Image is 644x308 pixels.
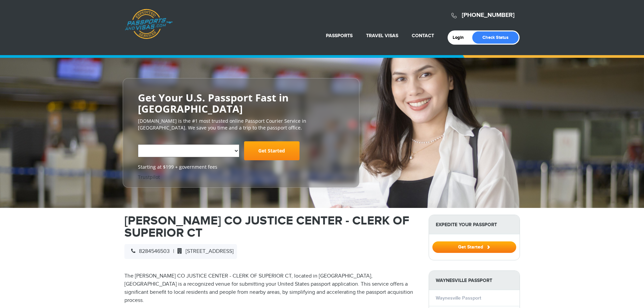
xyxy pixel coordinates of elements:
[432,244,516,250] a: Get Started
[366,33,398,39] a: Travel Visas
[124,215,419,239] h1: [PERSON_NAME] CO JUSTICE CENTER - CLERK OF SUPERIOR CT
[128,248,170,255] span: 8284546503
[326,33,353,39] a: Passports
[138,174,160,180] a: Trustpilot
[429,271,520,290] strong: Waynesville Passport
[125,9,173,39] a: Passports & [DOMAIN_NAME]
[429,215,520,234] strong: Expedite Your Passport
[174,248,234,255] span: [STREET_ADDRESS]
[124,244,237,259] div: |
[453,35,469,40] a: Login
[432,241,516,253] button: Get Started
[124,272,419,305] p: The [PERSON_NAME] CO JUSTICE CENTER - CLERK OF SUPERIOR CT, located in [GEOGRAPHIC_DATA], [GEOGRA...
[412,33,434,39] a: Contact
[138,92,344,114] h2: Get Your U.S. Passport Fast in [GEOGRAPHIC_DATA]
[472,31,519,44] a: Check Status
[138,118,344,131] p: [DOMAIN_NAME] is the #1 most trusted online Passport Courier Service in [GEOGRAPHIC_DATA]. We sav...
[244,141,300,160] a: Get Started
[138,164,344,170] span: Starting at $199 + government fees
[436,295,481,301] a: Waynesville Passport
[462,11,515,19] a: [PHONE_NUMBER]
